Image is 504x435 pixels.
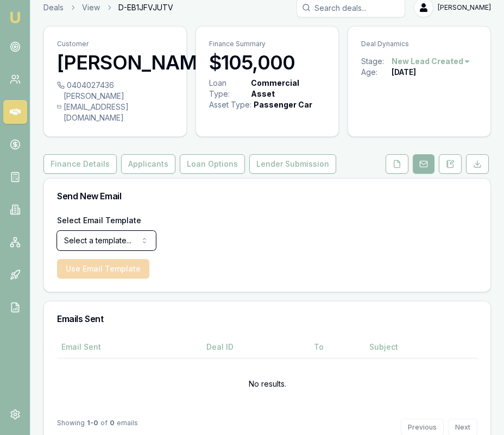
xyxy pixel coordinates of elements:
h3: $105,000 [209,52,325,73]
p: Customer [57,40,173,48]
button: Finance Details [43,154,117,174]
span: D-EB1JFVJUTV [118,2,173,13]
img: emu-icon-u.png [9,11,22,24]
button: Loan Options [180,154,245,174]
div: To [314,342,361,352]
a: Loan Options [178,154,247,174]
td: No results. [57,358,477,410]
button: Applicants [121,154,175,174]
h3: [PERSON_NAME] [57,52,173,73]
div: Deal ID [206,342,305,352]
div: Asset Type : [209,99,251,110]
a: Finance Details [43,154,119,174]
div: 0404027436 [57,80,173,91]
div: Loan Type: [209,78,249,99]
nav: breadcrumb [43,2,173,13]
span: [PERSON_NAME] [438,3,491,12]
div: Passenger Car [254,99,312,110]
label: Select Email Template [57,216,141,225]
h3: Emails Sent [57,314,477,323]
div: [DATE] [392,67,416,78]
div: [PERSON_NAME][EMAIL_ADDRESS][DOMAIN_NAME] [57,91,173,123]
p: Deal Dynamics [361,40,477,48]
div: Email Sent [61,342,198,352]
a: Deals [43,2,64,13]
div: Age: [361,67,392,78]
div: Stage: [361,56,392,67]
button: Lender Submission [249,154,336,174]
div: Subject [369,342,473,352]
p: Finance Summary [209,40,325,48]
a: Applicants [119,154,178,174]
button: New Lead Created [392,56,471,67]
a: Lender Submission [247,154,338,174]
h3: Send New Email [57,192,477,200]
div: Commercial Asset [251,78,323,99]
a: View [82,2,100,13]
